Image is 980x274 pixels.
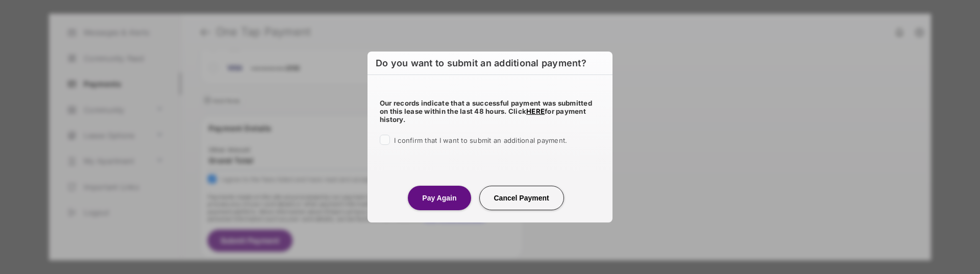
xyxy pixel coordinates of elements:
a: HERE [526,107,545,115]
h5: Our records indicate that a successful payment was submitted on this lease within the last 48 hou... [380,99,600,123]
button: Cancel Payment [479,186,564,210]
h6: Do you want to submit an additional payment? [367,52,612,75]
button: Pay Again [408,186,471,210]
span: I confirm that I want to submit an additional payment. [394,136,567,144]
